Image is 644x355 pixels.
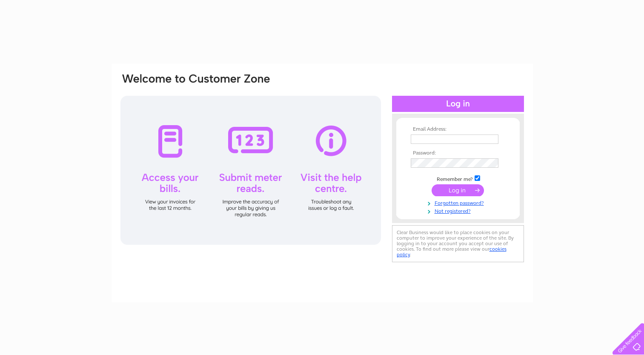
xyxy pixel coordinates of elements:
td: Remember me? [409,174,507,183]
a: Not registered? [411,206,507,215]
th: Email Address: [409,126,507,132]
th: Password: [409,150,507,156]
a: cookies policy [397,246,507,258]
input: Submit [432,184,484,196]
div: Clear Business would like to place cookies on your computer to improve your experience of the sit... [392,225,524,262]
a: Forgotten password? [411,198,507,206]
